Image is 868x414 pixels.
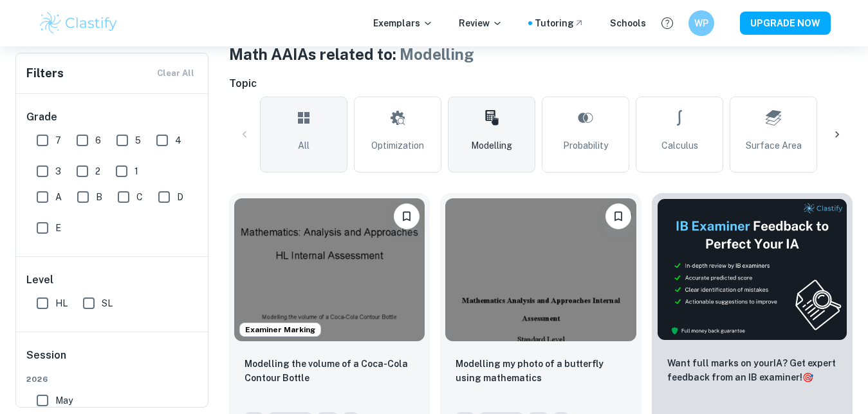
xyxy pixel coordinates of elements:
img: Math AA IA example thumbnail: Modelling my photo of a butterfly using [445,198,636,341]
span: Probability [563,138,608,153]
h1: Math AA IAs related to: [229,42,853,66]
button: UPGRADE NOW [740,12,831,35]
span: Surface Area [746,138,802,153]
button: Bookmark [394,203,420,229]
p: Want full marks on your IA ? Get expert feedback from an IB examiner! [667,356,837,384]
button: Bookmark [605,203,631,229]
span: 1 [134,164,138,178]
span: 🎯 [802,372,813,382]
h6: WP [694,16,708,30]
h6: Grade [26,109,199,125]
span: 4 [175,133,181,147]
h6: Session [26,348,199,373]
span: 2026 [26,373,199,385]
span: All [298,138,309,153]
img: Thumbnail [657,198,847,341]
a: Schools [610,16,646,30]
span: HL [55,296,68,310]
p: Review [459,16,503,30]
button: Help and Feedback [656,12,678,34]
span: Examiner Marking [240,324,320,335]
img: Clastify logo [38,10,120,36]
img: Math AA IA example thumbnail: Modelling the volume of a Coca-Cola Cont [234,198,425,341]
span: D [177,190,183,204]
h6: Level [26,272,199,288]
a: Tutoring [535,16,584,30]
p: Modelling my photo of a butterfly using mathematics [456,357,625,385]
span: 5 [135,133,141,147]
button: WP [688,10,714,36]
span: Optimization [371,138,424,153]
span: May [55,393,73,408]
p: Exemplars [373,16,433,30]
h6: Filters [26,64,64,82]
span: 3 [55,164,61,178]
h6: Topic [229,76,853,91]
span: 2 [95,164,100,178]
span: 6 [95,133,101,147]
span: 7 [55,133,61,147]
span: A [55,190,62,204]
span: E [55,221,61,235]
span: Calculus [661,138,698,153]
span: SL [102,296,113,310]
p: Modelling the volume of a Coca-Cola Contour Bottle [245,357,414,385]
span: Modelling [400,45,474,63]
span: Modelling [471,138,512,153]
span: B [96,190,102,204]
span: C [136,190,143,204]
